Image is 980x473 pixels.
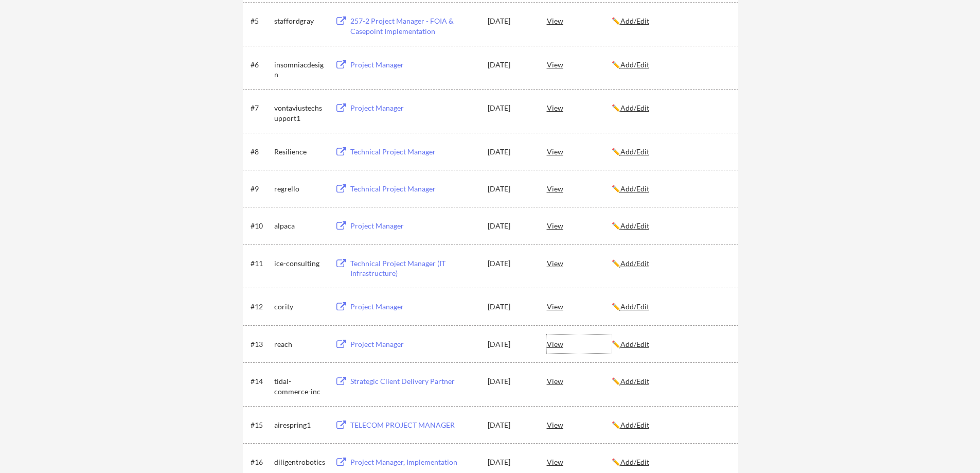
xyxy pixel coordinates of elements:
div: ✏️ [612,16,729,26]
div: staffordgray [274,16,326,26]
div: reach [274,339,326,349]
u: Add/Edit [620,259,649,268]
div: ice-consulting [274,258,326,269]
div: View [547,179,612,198]
div: #9 [251,184,271,194]
div: #5 [251,16,271,26]
div: [DATE] [488,60,533,70]
u: Add/Edit [620,377,649,386]
u: Add/Edit [620,302,649,311]
div: ✏️ [612,221,729,231]
div: ✏️ [612,457,729,467]
div: View [547,11,612,30]
div: #13 [251,339,271,349]
div: [DATE] [488,339,533,349]
div: [DATE] [488,184,533,194]
u: Add/Edit [620,60,649,69]
div: ✏️ [612,103,729,113]
div: [DATE] [488,147,533,157]
div: [DATE] [488,420,533,430]
div: Project Manager [350,103,478,113]
div: Technical Project Manager [350,147,478,157]
div: [DATE] [488,376,533,387]
div: #8 [251,147,271,157]
div: Technical Project Manager (IT Infrastructure) [350,258,478,278]
div: Strategic Client Delivery Partner [350,376,478,387]
div: insomniacdesign [274,60,326,80]
u: Add/Edit [620,340,649,348]
div: #11 [251,258,271,269]
div: Project Manager, Implementation [350,457,478,467]
div: [DATE] [488,103,533,113]
div: View [547,335,612,353]
div: [DATE] [488,302,533,312]
div: [DATE] [488,16,533,26]
div: ✏️ [612,339,729,349]
div: Project Manager [350,221,478,231]
div: View [547,98,612,117]
div: ✏️ [612,184,729,194]
div: ✏️ [612,376,729,387]
div: ✏️ [612,302,729,312]
div: View [547,372,612,390]
div: diligentrobotics [274,457,326,467]
div: View [547,216,612,235]
div: ✏️ [612,258,729,269]
div: ✏️ [612,420,729,430]
div: [DATE] [488,457,533,467]
div: 257-2 Project Manager - FOIA & Casepoint Implementation [350,16,478,36]
div: View [547,254,612,272]
u: Add/Edit [620,16,649,25]
div: regrello [274,184,326,194]
div: View [547,452,612,471]
div: #15 [251,420,271,430]
div: TELECOM PROJECT MANAGER [350,420,478,430]
div: Project Manager [350,60,478,70]
u: Add/Edit [620,421,649,429]
div: vontaviustechsupport1 [274,103,326,123]
div: #10 [251,221,271,231]
div: cority [274,302,326,312]
u: Add/Edit [620,103,649,112]
div: ✏️ [612,60,729,70]
div: #16 [251,457,271,467]
div: airespring1 [274,420,326,430]
div: #12 [251,302,271,312]
div: #7 [251,103,271,113]
div: View [547,55,612,74]
u: Add/Edit [620,458,649,466]
div: Project Manager [350,302,478,312]
div: Project Manager [350,339,478,349]
div: Technical Project Manager [350,184,478,194]
div: ✏️ [612,147,729,157]
div: View [547,142,612,161]
div: #6 [251,60,271,70]
u: Add/Edit [620,147,649,156]
div: #14 [251,376,271,387]
div: [DATE] [488,258,533,269]
div: tidal-commerce-inc [274,376,326,396]
div: View [547,415,612,434]
u: Add/Edit [620,184,649,193]
u: Add/Edit [620,221,649,230]
div: View [547,297,612,316]
div: Resilience [274,147,326,157]
div: [DATE] [488,221,533,231]
div: alpaca [274,221,326,231]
